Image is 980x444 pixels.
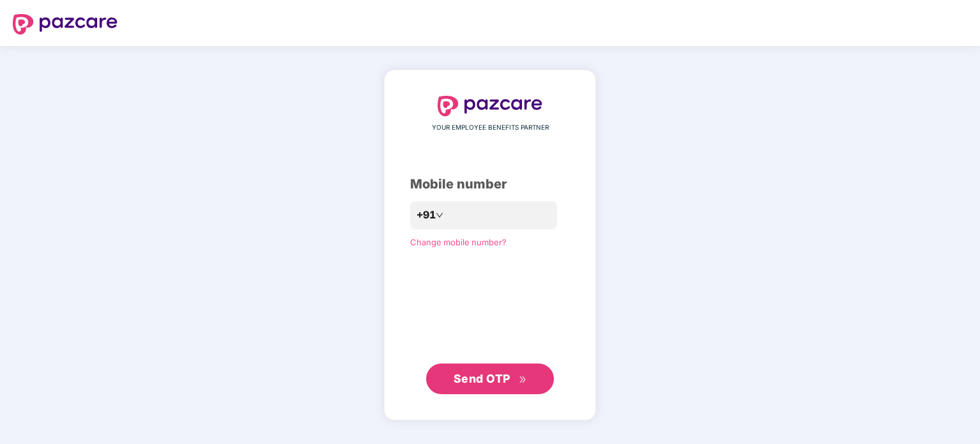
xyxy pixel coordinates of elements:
[410,237,507,247] a: Change mobile number?
[426,364,554,394] button: Send OTPdouble-right
[410,174,570,194] div: Mobile number
[13,14,118,34] img: logo
[436,211,443,219] span: down
[454,372,510,385] span: Send OTP
[417,207,436,223] span: +91
[438,96,542,116] img: logo
[519,376,527,384] span: double-right
[432,123,549,133] span: YOUR EMPLOYEE BENEFITS PARTNER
